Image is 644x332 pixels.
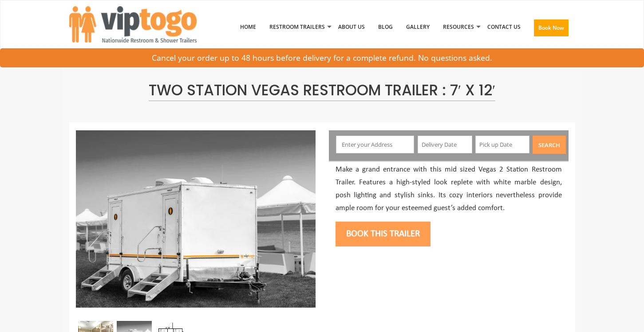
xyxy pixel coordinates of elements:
[534,20,569,36] button: Book Now
[436,4,481,50] a: Resources
[527,4,575,55] a: Book Now
[533,136,566,154] button: Search
[332,4,371,50] a: About Us
[149,80,495,101] span: Two Station Vegas Restroom Trailer : 7′ x 12′
[475,136,530,153] input: Pick up Date
[76,130,316,308] img: Side view of two station restroom trailer with separate doors for males and females
[399,4,436,50] a: Gallery
[233,4,263,50] a: Home
[481,4,527,50] a: Contact Us
[608,297,644,332] button: Live Chat
[336,222,431,246] button: Book this trailer
[418,136,472,153] input: Delivery Date
[336,164,562,215] p: Make a grand entrance with this mid sized Vegas 2 Station Restroom Trailer. Features a high-style...
[336,136,414,153] input: Enter your Address
[371,4,399,50] a: Blog
[263,4,332,50] a: Restroom Trailers
[69,6,197,43] img: VIPTOGO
